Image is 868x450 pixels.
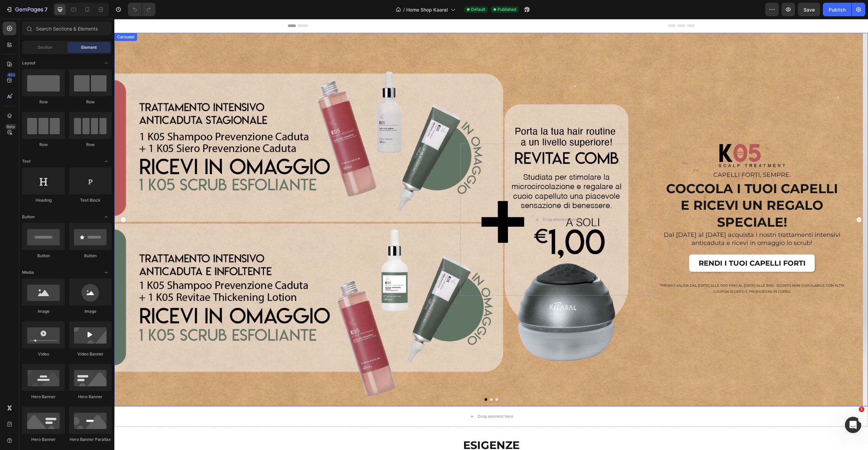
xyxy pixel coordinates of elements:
[22,99,65,105] div: Row
[22,436,65,443] div: Hero Banner
[69,99,112,105] div: Row
[381,379,384,382] button: Dot
[5,124,16,129] div: Beta
[22,142,65,148] div: Row
[829,6,846,13] div: Publish
[823,3,851,16] button: Publish
[81,44,97,50] span: Element
[22,351,65,357] div: Video
[22,253,65,259] div: Button
[69,253,112,259] div: Button
[497,6,516,13] span: Published
[859,407,864,412] span: 1
[541,161,734,212] h2: COCCOLA I TUOI CAPELLI E RICEVI UN REGALO SPECIALE!
[363,395,399,400] div: Drop element here
[6,72,16,78] div: 450
[69,436,112,443] div: Hero Banner Parallax
[38,44,52,50] span: Section
[69,394,112,400] div: Hero Banner
[22,214,35,220] span: Button
[69,351,112,357] div: Video Banner
[69,308,112,314] div: Image
[44,5,48,14] p: 7
[845,417,861,433] iframe: Intercom live chat
[69,142,112,148] div: Row
[22,22,112,35] input: Search Sections & Elements
[101,58,112,68] span: Toggle open
[798,3,820,16] button: Save
[541,151,734,161] h2: CAPELLI FORTI, SEMPRE.
[3,3,51,16] button: 7
[22,60,35,66] span: Layout
[22,394,65,400] div: Hero Banner
[101,267,112,278] span: Toggle open
[406,6,448,13] span: Home Shop Kaaral
[542,264,733,276] p: *PROMO VALIDA DAL [DATE] ALLE 9:00 FINO AL [DATE] ALLE 9:00. SCONTO NON CUMULABILE CON ALTRI COUP...
[370,379,373,382] button: Dot
[403,6,405,13] span: /
[101,156,112,167] span: Toggle open
[376,379,378,382] button: Dot
[804,7,815,13] span: Save
[736,192,753,209] button: Carousel Next Arrow
[22,308,65,314] div: Image
[471,6,485,13] span: Default
[428,198,464,203] div: Drop element here
[584,240,691,249] p: RENDI I TUOI CAPELLI FORTI
[541,212,734,228] p: Dal [DATE] al [DATE] acquista i nostri trattamenti intensivi anticaduta e ricevi in omaggio lo sc...
[128,3,155,16] div: Undo/Redo
[114,19,868,450] iframe: Design area
[1,15,21,21] div: Carousel
[22,197,65,203] div: Heading
[22,269,34,275] span: Media
[69,197,112,203] div: Text Block
[604,125,672,148] img: gempages_512490839532897192-0c5604c7-e639-46e4-97ea-7222259733a6.png
[101,211,112,222] span: Toggle open
[22,158,31,164] span: Text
